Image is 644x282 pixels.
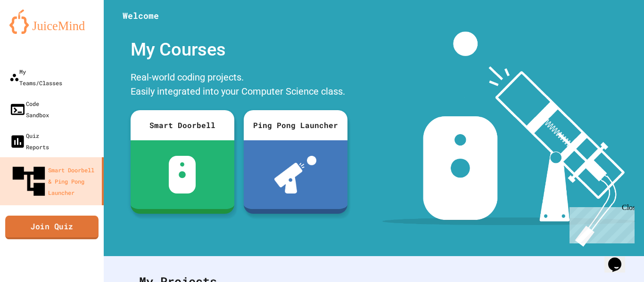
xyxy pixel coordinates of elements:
img: ppl-with-ball.png [274,156,316,193]
div: My Teams/Classes [9,66,62,89]
iframe: chat widget [604,244,635,273]
div: Real-world coding projects. Easily integrated into your Computer Science class. [126,68,352,103]
img: sdb-white.svg [169,156,196,193]
div: Chat with us now!Close [4,4,65,60]
img: logo-orange.svg [9,9,94,34]
div: My Courses [126,32,352,68]
img: banner-image-my-projects.png [382,32,635,247]
div: Smart Doorbell [131,110,234,140]
div: Smart Doorbell & Ping Pong Launcher [9,162,98,201]
div: Ping Pong Launcher [244,110,347,140]
iframe: chat widget [566,203,635,243]
div: Code Sandbox [9,98,49,121]
a: Join Quiz [5,216,99,239]
div: Quiz Reports [9,130,49,153]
